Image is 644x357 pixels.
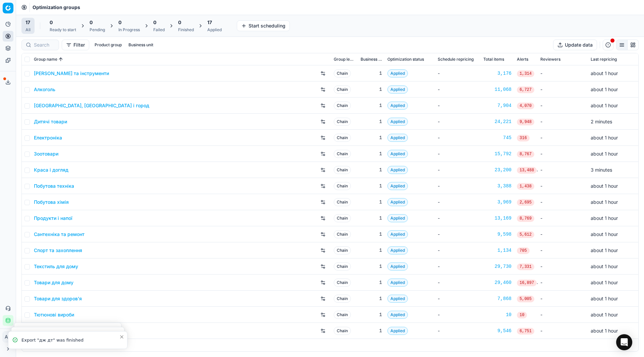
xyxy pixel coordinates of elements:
span: about 1 hour [591,151,618,157]
a: 29,460 [483,279,512,286]
td: - [538,258,588,275]
span: 705 [517,247,530,254]
td: - [435,65,481,81]
span: about 1 hour [591,296,618,301]
a: 10 [483,311,512,318]
span: Chain [334,230,351,238]
div: 1 [361,151,382,157]
a: Побутова хімія [34,199,69,205]
div: Pending [90,27,105,33]
span: Applied [387,246,408,254]
span: about 1 hour [591,231,618,237]
div: 1 [361,328,382,334]
span: 17 [207,19,212,26]
span: about 1 hour [591,263,618,269]
div: 1 [361,102,382,109]
a: Сантехніка та ремонт [34,231,85,238]
span: 5,612 [517,231,534,238]
span: Chain [334,246,351,254]
span: Applied [387,262,408,271]
a: Побутова техніка [34,183,74,189]
span: Chain [334,150,351,158]
a: Дитячі товари [34,118,67,125]
div: Export "дж дт" was finished [21,337,119,344]
span: Applied [387,182,408,190]
span: 0 [50,19,53,26]
a: 745 [483,134,512,141]
span: Chain [334,327,351,335]
span: 13,488 [517,167,537,174]
span: Applied [387,166,408,174]
div: 1 [361,134,382,141]
a: Тютюнові вироби [34,311,74,318]
a: [PERSON_NAME] та інструменти [34,70,109,77]
td: - [435,275,481,291]
input: Search [34,42,55,48]
span: Chain [334,262,351,271]
div: 1 [361,183,382,189]
span: about 1 hour [591,280,618,285]
span: Applied [387,134,408,142]
div: 7,904 [483,102,512,109]
span: 316 [517,135,530,141]
div: 1 [361,199,382,205]
span: Chain [334,118,351,126]
td: - [435,210,481,226]
span: Schedule repricing [438,57,474,62]
a: 3,388 [483,183,512,189]
div: 9,598 [483,231,512,238]
td: - [538,242,588,258]
button: Close toast [118,333,126,341]
td: - [538,323,588,339]
a: 11,068 [483,86,512,93]
span: 8,767 [517,151,534,158]
td: - [538,81,588,98]
span: 17 [25,19,30,26]
span: 10 [517,312,527,318]
span: Chain [334,198,351,206]
span: Total items [483,57,504,62]
td: - [538,146,588,162]
div: 1 [361,279,382,286]
span: АП [3,332,13,342]
td: - [538,210,588,226]
td: - [538,130,588,146]
nav: breadcrumb [33,4,80,11]
span: about 1 hour [591,247,618,253]
span: 0 [153,19,156,26]
td: - [435,194,481,210]
a: Товари для здоров'я [34,295,82,302]
div: 23,200 [483,167,512,173]
td: - [538,291,588,307]
span: 7,331 [517,263,534,270]
a: 3,969 [483,199,512,205]
a: 15,792 [483,151,512,157]
div: 1 [361,247,382,254]
span: Applied [387,327,408,335]
td: - [538,226,588,242]
span: Applied [387,69,408,77]
button: АП [3,332,13,342]
a: Зоотовари [34,151,58,157]
span: 0 [178,19,181,26]
span: 0 [118,19,121,26]
span: Chain [334,134,351,142]
span: Optimization status [387,57,424,62]
td: - [435,323,481,339]
td: - [538,275,588,291]
span: about 1 hour [591,70,618,76]
div: 9,546 [483,328,512,334]
span: 9,948 [517,119,534,125]
button: Start scheduling [237,20,290,31]
span: about 1 hour [591,215,618,221]
div: 1 [361,70,382,77]
div: 1 [361,295,382,302]
td: - [435,130,481,146]
span: about 1 hour [591,328,618,334]
span: Chain [334,214,351,222]
span: Applied [387,295,408,303]
span: Group level [334,57,355,62]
